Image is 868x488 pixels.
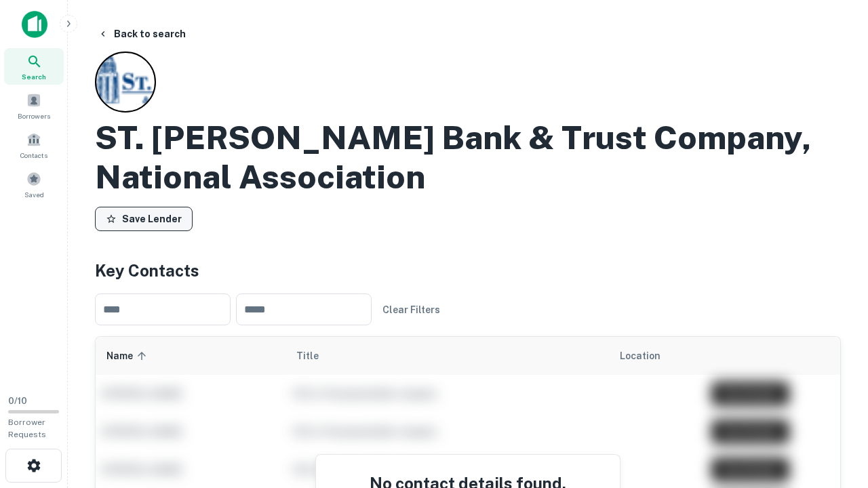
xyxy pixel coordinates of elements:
button: Save Lender [95,207,193,231]
iframe: Chat Widget [800,380,868,445]
a: Borrowers [4,87,64,124]
span: 0 / 10 [8,396,27,406]
button: Back to search [92,22,191,46]
button: Clear Filters [377,298,446,322]
h2: ST. [PERSON_NAME] Bank & Trust Company, National Association [95,118,841,196]
img: capitalize-icon.png [22,11,47,38]
a: Search [4,48,64,85]
span: Borrower Requests [8,418,46,439]
span: Contacts [20,150,47,161]
a: Contacts [4,127,64,163]
span: Saved [24,189,44,200]
span: Borrowers [18,110,50,121]
h4: Key Contacts [95,258,841,283]
a: Saved [4,166,64,203]
span: Search [22,71,46,82]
